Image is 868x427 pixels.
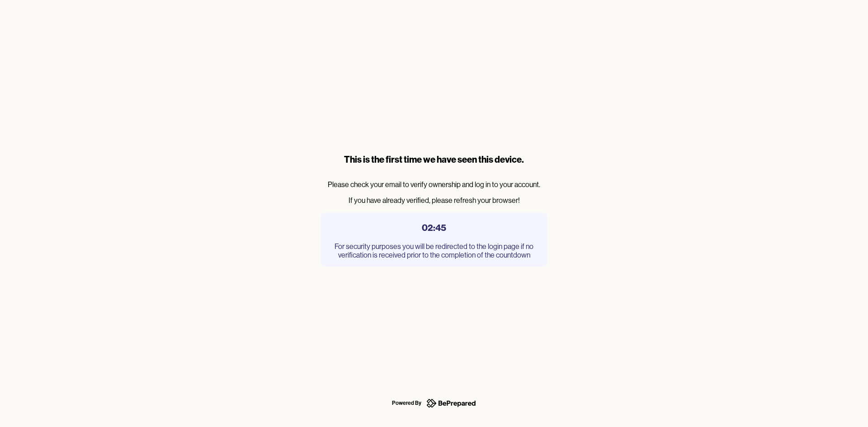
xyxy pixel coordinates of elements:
div: Powered By [392,398,421,408]
p: If you have already verified, please refresh your browser! [321,196,547,205]
p: For security purposes you will be redirected to the login page if no verification is received pri... [330,242,538,259]
div: This is the first time we have seen this device. [321,153,547,166]
strong: 02:45 [422,222,446,233]
p: Please check your email to verify ownership and log in to your account. [321,180,547,189]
